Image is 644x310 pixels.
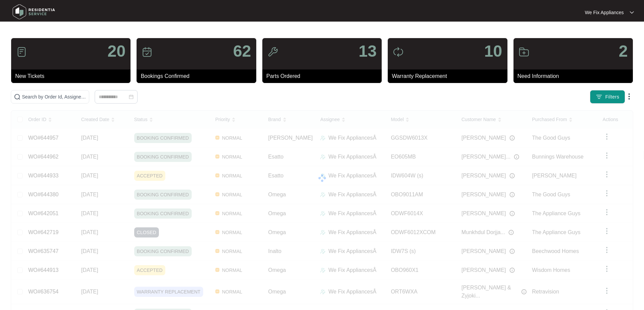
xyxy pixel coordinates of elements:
[267,47,278,57] img: icon
[14,93,21,100] img: search-icon
[484,43,502,59] p: 10
[16,47,27,57] img: icon
[359,43,377,59] p: 13
[392,72,507,80] p: Warranty Replacement
[585,9,624,16] p: We Fix Appliances
[625,92,633,101] img: dropdown arrow
[393,47,404,57] img: icon
[233,43,251,59] p: 62
[10,2,57,22] img: residentia service logo
[596,93,602,100] img: filter icon
[519,47,529,57] img: icon
[141,72,256,80] p: Bookings Confirmed
[108,43,125,59] p: 20
[22,93,86,101] input: Search by Order Id, Assignee Name, Customer Name, Brand and Model
[266,72,382,80] p: Parts Ordered
[142,47,152,57] img: icon
[15,72,130,80] p: New Tickets
[619,43,628,59] p: 2
[605,93,619,101] span: Filters
[518,72,633,80] p: Need Information
[630,11,634,14] img: dropdown arrow
[590,90,625,104] button: filter iconFilters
